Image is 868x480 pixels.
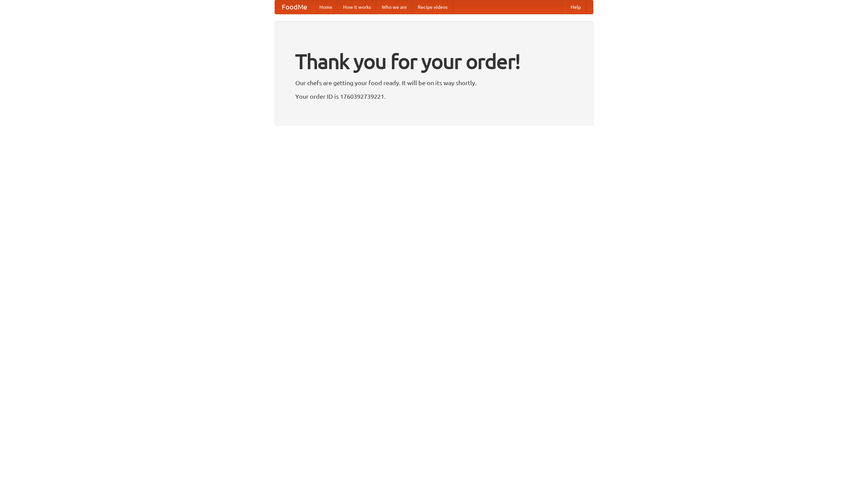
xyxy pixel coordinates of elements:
p: Our chefs are getting your food ready. It will be on its way shortly. [295,78,573,88]
a: Help [565,0,586,14]
a: Recipe videos [412,0,453,14]
a: Who we are [376,0,412,14]
a: How it works [338,0,376,14]
a: Home [314,0,338,14]
p: Your order ID is 1760392739221. [295,91,573,101]
a: FoodMe [275,0,314,14]
h1: Thank you for your order! [295,45,573,78]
